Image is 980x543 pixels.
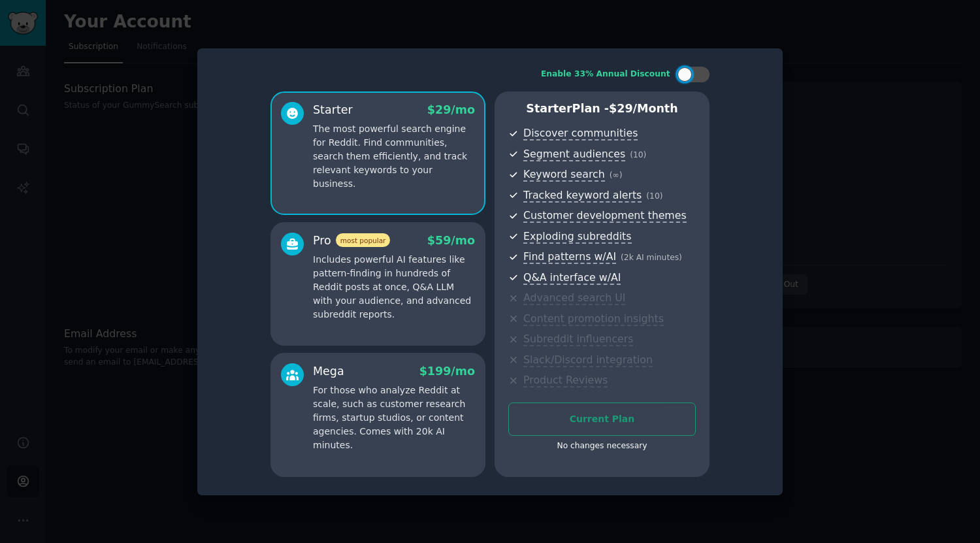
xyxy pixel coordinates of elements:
span: Tracked keyword alerts [523,189,642,203]
div: No changes necessary [508,440,696,452]
span: $ 29 /month [609,102,678,115]
span: Exploding subreddits [523,230,631,244]
p: Starter Plan - [508,101,696,117]
p: Includes powerful AI features like pattern-finding in hundreds of Reddit posts at once, Q&A LLM w... [313,253,475,321]
span: $ 59 /mo [427,234,475,247]
p: For those who analyze Reddit at scale, such as customer research firms, startup studios, or conte... [313,384,475,452]
span: Customer development themes [523,209,687,223]
div: Mega [313,363,344,380]
span: $ 29 /mo [427,103,475,116]
span: Advanced search UI [523,291,625,305]
div: Pro [313,233,390,249]
span: ( ∞ ) [610,171,623,180]
span: Segment audiences [523,148,625,161]
span: Discover communities [523,127,638,140]
span: $ 199 /mo [419,365,475,378]
span: ( 10 ) [646,191,662,201]
span: Keyword search [523,168,605,182]
div: Enable 33% Annual Discount [541,69,670,80]
span: Find patterns w/AI [523,250,616,264]
span: Slack/Discord integration [523,354,653,367]
span: ( 10 ) [630,150,646,159]
span: most popular [336,233,391,247]
div: Starter [313,102,353,118]
span: Q&A interface w/AI [523,271,621,285]
p: The most powerful search engine for Reddit. Find communities, search them efficiently, and track ... [313,122,475,191]
span: Product Reviews [523,374,608,387]
span: ( 2k AI minutes ) [621,253,682,262]
span: Subreddit influencers [523,333,633,346]
span: Content promotion insights [523,312,664,326]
